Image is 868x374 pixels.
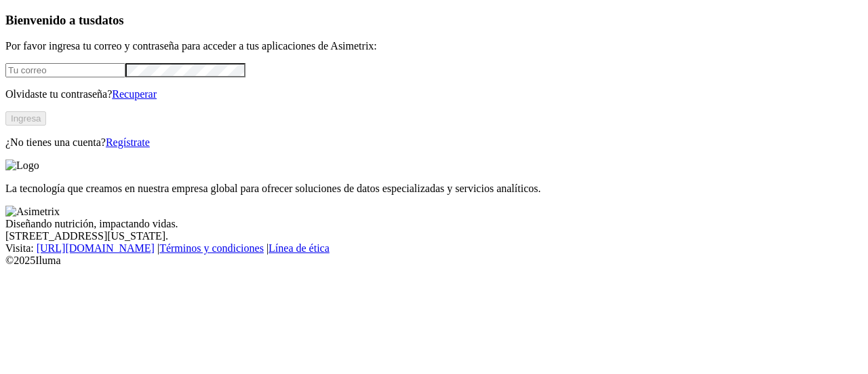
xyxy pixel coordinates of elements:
[5,160,39,172] img: Logo
[5,255,863,267] div: © 2025 Iluma
[5,206,60,218] img: Asimetrix
[159,242,264,254] a: Términos y condiciones
[106,136,150,148] a: Regístrate
[95,13,124,27] span: datos
[5,136,863,149] p: ¿No tienes una cuenta?
[112,88,157,100] a: Recuperar
[5,63,125,77] input: Tu correo
[5,111,46,126] button: Ingresa
[5,40,863,52] p: Por favor ingresa tu correo y contraseña para acceder a tus aplicaciones de Asimetrix:
[5,13,863,28] h3: Bienvenido a tus
[5,230,863,242] div: [STREET_ADDRESS][US_STATE].
[5,218,863,230] div: Diseñando nutrición, impactando vidas.
[5,183,863,195] p: La tecnología que creamos en nuestra empresa global para ofrecer soluciones de datos especializad...
[269,242,330,254] a: Línea de ética
[5,88,863,100] p: Olvidaste tu contraseña?
[5,242,863,255] div: Visita : | |
[37,242,155,254] a: [URL][DOMAIN_NAME]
